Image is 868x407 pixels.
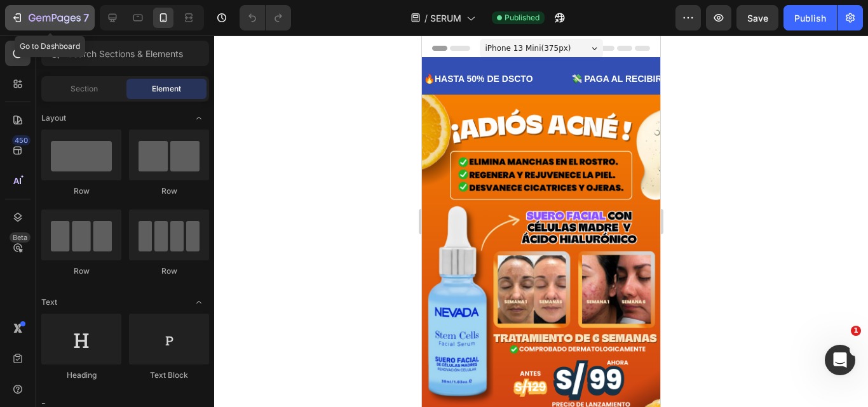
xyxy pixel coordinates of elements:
[825,345,855,375] iframe: Intercom live chat
[41,370,121,381] div: Heading
[41,112,66,124] span: Layout
[430,11,461,25] span: SERUM
[794,11,826,25] div: Publish
[71,83,98,95] span: Section
[505,12,539,23] span: Published
[189,108,209,128] span: Toggle open
[129,185,209,197] div: Row
[83,10,89,25] p: 7
[422,36,660,407] iframe: Design area
[41,265,121,277] div: Row
[747,13,768,23] span: Save
[424,11,428,25] span: /
[851,326,861,336] span: 1
[41,41,209,66] input: Search Sections & Elements
[240,5,291,30] div: Undo/Redo
[129,265,209,277] div: Row
[149,36,283,51] p: 💸 PAGA AL RECIBIR EN CASA
[129,370,209,381] div: Text Block
[12,135,31,145] div: 450
[783,5,837,30] button: Publish
[10,232,31,243] div: Beta
[152,83,181,95] span: Element
[736,5,778,30] button: Save
[41,297,57,308] span: Text
[5,5,95,30] button: 7
[41,185,121,197] div: Row
[189,292,209,312] span: Toggle open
